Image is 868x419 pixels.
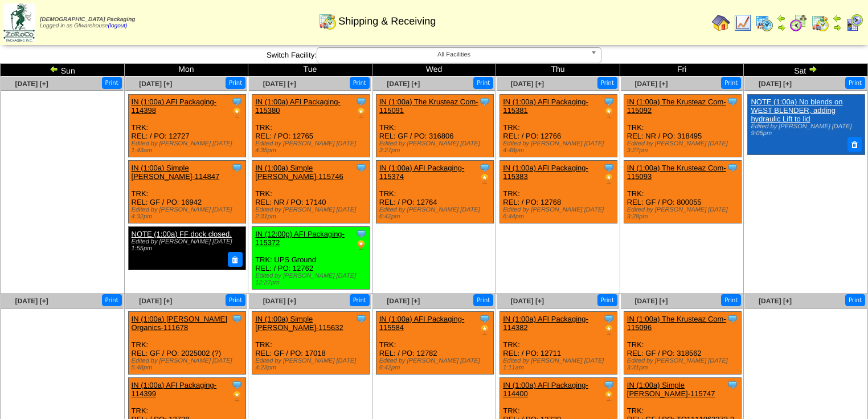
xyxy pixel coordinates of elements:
img: Tooltip [727,313,738,324]
img: PO [231,390,243,402]
a: IN (1:00a) [PERSON_NAME] Organics-111678 [132,315,227,332]
img: calendarprod.gif [755,14,773,32]
div: TRK: REL: / PO: 12782 [376,312,493,375]
a: [DATE] [+] [139,80,172,88]
div: TRK: REL: / PO: 12765 [252,95,370,157]
img: calendarinout.gif [318,12,337,30]
img: Tooltip [231,379,243,390]
button: Print [226,77,245,89]
a: [DATE] [+] [15,80,48,88]
span: [DATE] [+] [511,80,544,88]
div: Edited by [PERSON_NAME] [DATE] 5:48pm [132,357,245,371]
img: Tooltip [603,96,615,107]
a: IN (1:00a) Simple [PERSON_NAME]-114847 [132,164,220,181]
div: Edited by [PERSON_NAME] [DATE] 1:11am [503,357,617,371]
a: NOTE (1:00a) FF dock closed. [132,230,232,238]
td: Sat [744,64,868,76]
a: IN (1:00a) AFI Packaging-115584 [379,315,465,332]
a: [DATE] [+] [15,297,48,305]
img: calendarblend.gif [789,14,808,32]
button: Print [473,77,493,89]
a: IN (1:00a) AFI Packaging-115383 [503,164,588,181]
td: Wed [372,64,496,76]
div: Edited by [PERSON_NAME] [DATE] 6:44pm [503,206,617,220]
img: Tooltip [355,96,367,107]
div: Edited by [PERSON_NAME] [DATE] 6:42pm [379,357,493,371]
a: IN (1:00a) AFI Packaging-115380 [255,97,341,115]
img: PO [603,324,615,336]
a: IN (1:00a) The Krusteaz Com-115093 [627,164,726,181]
span: [DATE] [+] [634,297,668,305]
img: PO [355,107,367,119]
a: IN (1:00a) The Krusteaz Com-115092 [627,97,726,115]
td: Tue [248,64,372,76]
img: Tooltip [727,96,738,107]
img: Tooltip [231,162,243,173]
img: PO [231,107,243,119]
a: IN (1:00a) The Krusteaz Com-115096 [627,315,726,332]
div: TRK: REL: / PO: 12768 [500,161,617,223]
div: TRK: REL: GF / PO: 2025002 (?) [128,312,245,375]
img: Tooltip [479,96,490,107]
button: Print [473,294,493,306]
a: NOTE (1:00a) No blends on WEST BLENDER, adding hydraulic Lift to lid [751,97,842,123]
img: arrowright.gif [833,23,842,32]
span: Logged in as Gfwarehouse [40,17,135,29]
img: PO [355,239,367,251]
button: Delete Note [228,252,243,267]
img: Tooltip [479,162,490,173]
a: [DATE] [+] [387,297,420,305]
button: Print [102,294,122,306]
span: [DEMOGRAPHIC_DATA] Packaging [40,17,135,23]
a: [DATE] [+] [387,80,420,88]
button: Print [597,77,617,89]
div: Edited by [PERSON_NAME] [DATE] 1:55pm [132,238,241,252]
a: [DATE] [+] [139,297,172,305]
div: Edited by [PERSON_NAME] [DATE] 3:27pm [627,140,741,154]
span: Shipping & Receiving [338,15,436,27]
button: Print [102,77,122,89]
div: Edited by [PERSON_NAME] [DATE] 4:48pm [503,140,617,154]
button: Print [721,77,741,89]
img: Tooltip [355,313,367,324]
div: Edited by [PERSON_NAME] [DATE] 9:05pm [751,123,860,137]
div: Edited by [PERSON_NAME] [DATE] 1:43am [132,140,245,154]
td: Mon [124,64,248,76]
img: zoroco-logo-small.webp [3,3,35,42]
img: arrowleft.gif [50,64,59,74]
span: All Facilities [322,48,586,62]
img: calendarcustomer.gif [845,14,863,32]
a: [DATE] [+] [263,80,296,88]
img: home.gif [712,14,730,32]
div: TRK: REL: / PO: 12766 [500,95,617,157]
img: Tooltip [603,162,615,173]
img: Tooltip [727,162,738,173]
button: Print [597,294,617,306]
div: TRK: REL: NR / PO: 17140 [252,161,370,223]
div: TRK: REL: / PO: 12727 [128,95,245,157]
img: PO [603,107,615,119]
a: IN (1:00a) AFI Packaging-114398 [132,97,217,115]
div: TRK: REL: GF / PO: 316806 [376,95,493,157]
img: Tooltip [231,96,243,107]
img: Tooltip [355,228,367,239]
button: Print [721,294,741,306]
div: TRK: REL: / PO: 12764 [376,161,493,223]
span: [DATE] [+] [759,80,792,88]
div: Edited by [PERSON_NAME] [DATE] 4:35pm [255,140,369,154]
a: IN (1:00a) AFI Packaging-115381 [503,97,588,115]
a: IN (1:00a) Simple [PERSON_NAME]-115747 [627,381,715,398]
a: [DATE] [+] [263,297,296,305]
a: [DATE] [+] [759,297,792,305]
button: Print [845,77,865,89]
img: line_graph.gif [734,14,752,32]
a: IN (1:00a) AFI Packaging-114382 [503,315,588,332]
div: TRK: REL: GF / PO: 16942 [128,161,245,223]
